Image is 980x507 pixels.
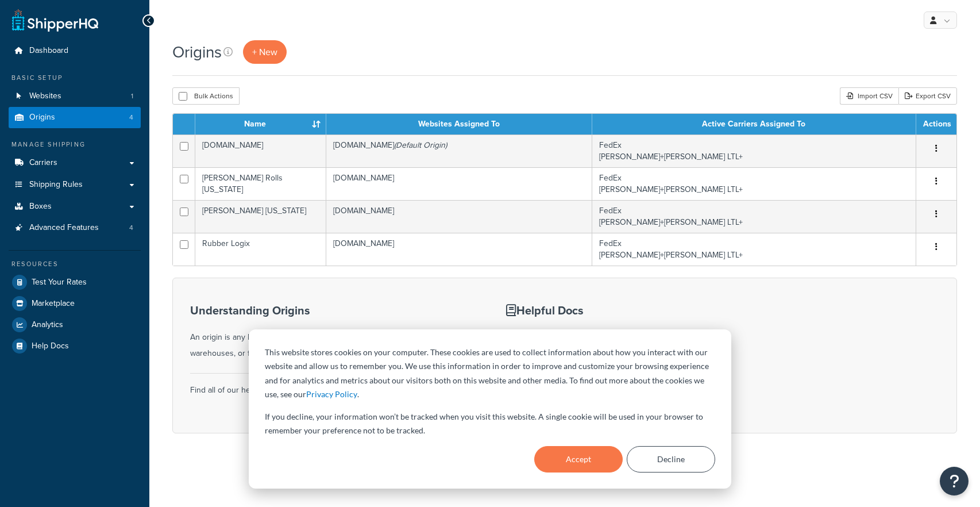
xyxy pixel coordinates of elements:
[9,140,141,149] div: Manage Shipping
[9,196,141,217] a: Boxes
[29,91,61,101] span: Websites
[9,336,141,356] a: Help Docs
[195,167,326,200] td: [PERSON_NAME] Rolls [US_STATE]
[265,345,715,402] p: This website stores cookies on your computer. These cookies are used to collect information about...
[252,45,277,59] span: + New
[326,114,592,135] th: Websites Assigned To
[249,329,731,489] div: Cookie banner
[29,180,83,190] span: Shipping Rules
[32,278,87,287] span: Test Your Rates
[131,91,133,101] span: 1
[195,233,326,266] td: Rubber Logix
[243,40,287,64] a: + New
[592,200,916,233] td: FedEx [PERSON_NAME]+[PERSON_NAME] LTL+
[394,139,447,151] i: (Default Origin)
[12,9,98,32] a: ShipperHQ Home
[592,167,916,200] td: FedEx [PERSON_NAME]+[PERSON_NAME] LTL+
[898,87,957,105] a: Export CSV
[840,87,898,105] div: Import CSV
[172,41,222,63] h1: Origins
[9,217,141,239] li: Advanced Features
[190,304,477,317] h3: Understanding Origins
[592,135,916,167] td: FedEx [PERSON_NAME]+[PERSON_NAME] LTL+
[9,86,141,107] li: Websites
[592,233,916,266] td: FedEx [PERSON_NAME]+[PERSON_NAME] LTL+
[534,446,623,473] button: Accept
[32,341,69,351] span: Help Docs
[29,113,55,122] span: Origins
[9,217,141,239] a: Advanced Features 4
[9,107,141,128] a: Origins 4
[195,200,326,233] td: [PERSON_NAME] [US_STATE]
[9,259,141,269] div: Resources
[9,314,141,335] a: Analytics
[172,87,240,105] button: Bulk Actions
[29,46,68,56] span: Dashboard
[265,410,715,438] p: If you decline, your information won’t be tracked when you visit this website. A single cookie wi...
[195,135,326,167] td: [DOMAIN_NAME]
[9,293,141,314] a: Marketplace
[506,304,670,317] h3: Helpful Docs
[32,320,63,330] span: Analytics
[32,299,75,309] span: Marketplace
[190,373,477,398] div: Find all of our helpful docs at:
[9,73,141,83] div: Basic Setup
[29,158,57,168] span: Carriers
[326,135,592,167] td: [DOMAIN_NAME]
[326,233,592,266] td: [DOMAIN_NAME]
[29,223,99,233] span: Advanced Features
[916,114,956,135] th: Actions
[940,467,969,496] button: Open Resource Center
[9,86,141,107] a: Websites 1
[9,107,141,128] li: Origins
[129,113,133,122] span: 4
[9,40,141,62] a: Dashboard
[326,200,592,233] td: [DOMAIN_NAME]
[9,174,141,195] a: Shipping Rules
[9,272,141,293] a: Test Your Rates
[129,223,133,233] span: 4
[195,114,326,135] th: Name : activate to sort column ascending
[592,114,916,135] th: Active Carriers Assigned To
[326,167,592,200] td: [DOMAIN_NAME]
[627,446,715,473] button: Decline
[190,304,477,362] div: An origin is any location your products ship from, whether it's vendors, warehouses, or fulfillme...
[29,202,52,212] span: Boxes
[306,387,357,402] a: Privacy Policy
[9,152,141,174] a: Carriers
